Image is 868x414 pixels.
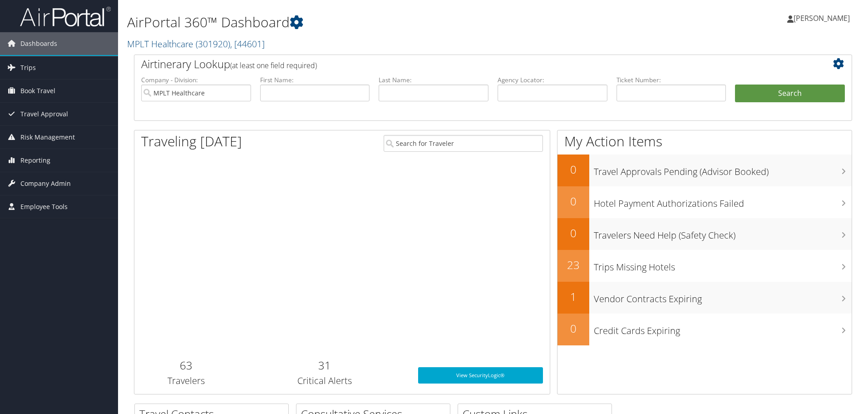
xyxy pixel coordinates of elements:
[20,56,36,79] span: Trips
[557,132,852,151] h1: My Action Items
[20,172,71,195] span: Company Admin
[141,75,251,85] label: Company - Division:
[557,289,589,304] h2: 1
[20,6,111,27] img: airportal-logo.png
[230,60,317,70] span: (at least one field required)
[20,126,75,149] span: Risk Management
[245,374,404,387] h3: Critical Alerts
[498,75,607,85] label: Agency Locator:
[594,224,852,242] h3: Travelers Need Help (Safety Check)
[594,193,852,210] h3: Hotel Payment Authorizations Failed
[230,38,265,50] span: , [ 44601 ]
[20,195,68,218] span: Employee Tools
[594,288,852,305] h3: Vendor Contracts Expiring
[127,13,615,32] h1: AirPortal 360™ Dashboard
[20,32,57,55] span: Dashboards
[616,75,726,85] label: Ticket Number:
[141,358,232,373] h2: 63
[141,132,242,151] h1: Traveling [DATE]
[557,186,852,218] a: 0Hotel Payment Authorizations Failed
[794,13,850,23] span: [PERSON_NAME]
[557,194,589,209] h2: 0
[557,321,589,336] h2: 0
[379,75,488,85] label: Last Name:
[557,250,852,282] a: 23Trips Missing Hotels
[260,75,370,85] label: First Name:
[20,80,55,102] span: Book Travel
[20,149,50,172] span: Reporting
[384,135,543,152] input: Search for Traveler
[196,38,230,50] span: ( 301920 )
[557,225,589,241] h2: 0
[594,256,852,274] h3: Trips Missing Hotels
[141,374,232,387] h3: Travelers
[787,5,859,32] a: [PERSON_NAME]
[20,103,68,125] span: Travel Approval
[557,282,852,314] a: 1Vendor Contracts Expiring
[557,155,852,186] a: 0Travel Approvals Pending (Advisor Booked)
[735,85,845,103] button: Search
[245,358,404,373] h2: 31
[127,38,265,50] a: MPLT Healthcare
[557,162,589,177] h2: 0
[594,161,852,178] h3: Travel Approvals Pending (Advisor Booked)
[418,367,543,384] a: View SecurityLogic®
[141,56,785,72] h2: Airtinerary Lookup
[594,320,852,337] h3: Credit Cards Expiring
[557,314,852,345] a: 0Credit Cards Expiring
[557,257,589,273] h2: 23
[557,218,852,250] a: 0Travelers Need Help (Safety Check)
